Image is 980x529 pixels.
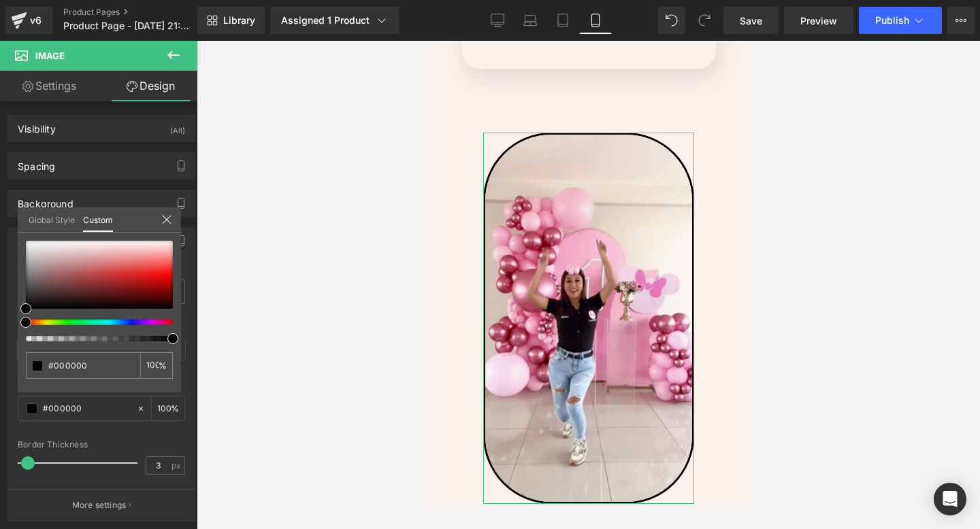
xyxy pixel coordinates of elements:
[875,15,909,26] span: Publish
[859,7,942,34] button: Publish
[579,7,612,34] a: Mobile
[223,14,255,27] span: Library
[35,50,65,61] span: Image
[481,7,514,34] a: Desktop
[27,12,44,29] div: v6
[546,7,579,34] a: Tablet
[658,7,685,34] button: Undo
[800,14,837,28] span: Preview
[934,483,966,515] div: Open Intercom Messenger
[947,7,975,34] button: More
[83,207,113,232] a: Custom
[63,20,194,31] span: Product Page - [DATE] 21:55:28
[281,14,389,27] div: Assigned 1 Product
[29,207,75,231] a: Global Style
[101,71,200,101] a: Design
[197,7,265,34] a: New Library
[514,7,546,34] a: Laptop
[691,7,718,34] button: Redo
[48,358,135,373] input: Color
[5,7,52,34] a: v6
[63,7,220,18] a: Product Pages
[140,352,173,379] div: %
[740,14,762,28] span: Save
[784,7,853,34] a: Preview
